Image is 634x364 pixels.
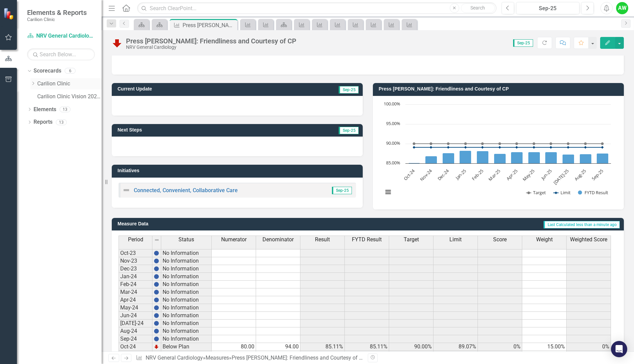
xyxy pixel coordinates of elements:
text: [DATE]-25 [552,168,570,186]
td: 89.07% [434,343,478,351]
a: NRV General Cardiology [146,355,203,361]
span: Status [178,237,194,243]
span: Result [315,237,330,243]
span: Score [493,237,507,243]
path: Sep-25, 87.51974724. FYTD Result. [597,153,609,163]
text: Jan-25 [454,168,467,181]
span: Sep-25 [513,39,533,47]
td: 85.11% [300,343,345,351]
td: No Information [161,304,212,312]
text: Sep-25 [590,168,604,182]
div: Sep-25 [519,4,577,13]
td: No Information [161,335,212,343]
div: AW [616,2,628,14]
path: Mar-25, 87.46736292. FYTD Result. [494,154,506,163]
td: Nov-24 [119,351,152,359]
button: View chart menu, Chart [383,187,393,197]
path: Jan-25, 88.19188192. FYTD Result. [460,150,471,163]
div: 13 [56,119,67,125]
td: 0% [478,351,522,359]
path: Jun-25, 87.90322581. FYTD Result. [545,152,557,163]
path: Nov-24, 89.07. Limit. [430,146,432,149]
td: No Information [161,257,212,265]
span: Limit [449,237,462,243]
td: Below Plan [161,351,212,359]
img: BgCOk07PiH71IgAAAABJRU5ErkJggg== [154,305,159,310]
img: 8DAGhfEEPCf229AAAAAElFTkSuQmCC [154,237,160,243]
td: 89.66% [300,351,345,359]
path: Dec-24, 87.61904762. FYTD Result. [443,153,455,163]
td: Below Plan [161,343,212,351]
span: Period [128,237,143,243]
img: Below Plan [112,38,123,48]
td: Mar-24 [119,288,152,296]
td: 0% [567,343,611,351]
a: Elements [34,106,56,114]
span: Target [404,237,419,243]
span: Weight [536,237,553,243]
td: 86.84% [345,351,389,359]
a: Carilion Clinic [37,80,102,88]
path: Sep-25, 89.07. Limit. [601,146,604,149]
span: Weighted Score [570,237,607,243]
div: 13 [60,106,70,112]
td: 85.11% [345,343,389,351]
a: Connected, Convenient, Collaborative Care [134,187,238,194]
text: May-25 [521,168,536,182]
path: May-25, 90. Target. [533,142,535,145]
img: BgCOk07PiH71IgAAAABJRU5ErkJggg== [154,282,159,287]
td: Oct-23 [119,249,152,257]
img: BgCOk07PiH71IgAAAABJRU5ErkJggg== [154,250,159,256]
span: Last Calculated less than a minute ago [544,221,620,228]
td: 15.00% [522,351,567,359]
small: Carilion Clinic [27,17,87,22]
text: Nov-24 [419,167,433,182]
button: Show Limit [554,189,571,196]
a: Scorecards [34,67,61,75]
td: [DATE]-24 [119,320,152,327]
path: May-25, 89.07. Limit. [533,146,535,149]
input: Search ClearPoint... [137,2,496,14]
path: Aug-25, 89.07. Limit. [584,146,587,149]
img: BgCOk07PiH71IgAAAABJRU5ErkJggg== [154,336,159,342]
div: 6 [65,68,76,74]
path: Mar-25, 90. Target. [499,142,501,145]
td: May-24 [119,304,152,312]
h3: Next Steps [118,127,249,133]
td: Oct-24 [119,343,152,351]
td: Apr-24 [119,296,152,304]
path: Aug-25, 87.37864078. FYTD Result. [580,154,592,163]
path: Dec-24, 90. Target. [447,142,450,145]
a: Measures [206,355,229,361]
path: Nov-24, 90. Target. [430,142,432,145]
path: Dec-24, 89.07. Limit. [447,146,450,149]
span: Elements & Reports [27,8,87,17]
td: 94.00 [256,343,300,351]
svg: Interactive chart [380,101,614,203]
td: Sep-24 [119,335,152,343]
path: Feb-25, 89.07. Limit. [481,146,484,149]
a: NRV General Cardiology [27,32,95,40]
td: 0% [567,351,611,359]
h3: Press [PERSON_NAME]: Friendliness and Courtesy of CP [379,86,620,92]
td: 0% [478,343,522,351]
path: Apr-25, 90. Target. [515,142,518,145]
img: ClearPoint Strategy [3,7,15,19]
button: Sep-25 [516,2,579,14]
td: No Information [161,288,212,296]
img: BgCOk07PiH71IgAAAABJRU5ErkJggg== [154,313,159,318]
path: Jan-25, 90. Target. [464,142,467,145]
text: 100.00% [384,101,400,107]
path: Oct-24, 90. Target. [413,142,416,145]
div: Open Intercom Messenger [611,341,627,357]
button: Show Target [526,189,546,196]
text: 95.00% [386,120,400,126]
img: BgCOk07PiH71IgAAAABJRU5ErkJggg== [154,266,159,271]
button: Search [461,3,495,13]
path: Nov-24, 86.84210526. FYTD Result. [425,156,437,163]
h3: Measure Data [118,221,261,226]
span: Numerator [221,237,247,243]
text: 90.00% [386,140,400,146]
div: » » [136,354,363,362]
div: NRV General Cardiology [126,45,296,50]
